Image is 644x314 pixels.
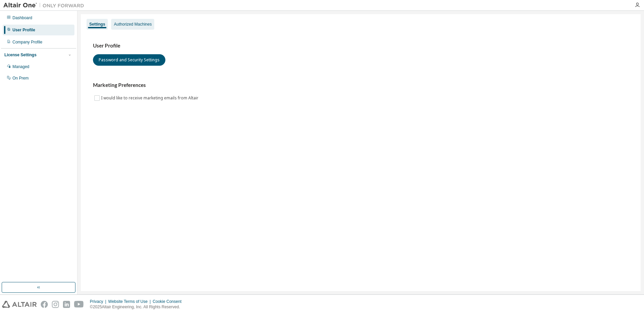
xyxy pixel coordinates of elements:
img: instagram.svg [52,301,59,308]
img: altair_logo.svg [2,301,37,308]
div: License Settings [4,52,36,58]
div: Managed [12,64,29,69]
div: Authorized Machines [114,22,152,27]
button: Password and Security Settings [93,54,165,66]
img: Altair One [3,2,88,9]
img: youtube.svg [74,301,84,308]
div: Privacy [90,299,108,304]
img: facebook.svg [41,301,48,308]
img: linkedin.svg [63,301,70,308]
div: On Prem [12,75,29,81]
div: Website Terms of Use [108,299,153,304]
h3: User Profile [93,42,629,49]
label: I would like to receive marketing emails from Altair [101,94,200,102]
div: User Profile [12,27,35,33]
h3: Marketing Preferences [93,82,629,89]
div: Settings [89,22,105,27]
div: Company Profile [12,39,42,45]
div: Cookie Consent [153,299,185,304]
p: © 2025 Altair Engineering, Inc. All Rights Reserved. [90,304,186,310]
div: Dashboard [12,15,32,21]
